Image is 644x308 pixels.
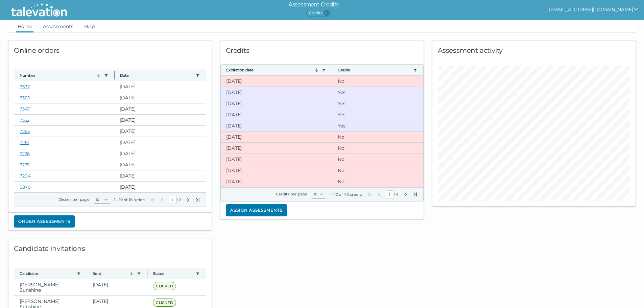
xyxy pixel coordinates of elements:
[221,109,332,120] clr-dg-cell: [DATE]
[221,120,332,131] clr-dg-cell: [DATE]
[150,196,200,204] div: /
[115,103,206,114] clr-dg-cell: [DATE]
[226,204,287,216] button: Assign assessments
[186,197,191,203] button: Next Page
[329,192,363,197] div: 1 - 10 of 40 credits
[8,239,212,258] div: Candidate invitations
[115,81,206,92] clr-dg-cell: [DATE]
[8,41,212,60] div: Online orders
[403,192,408,197] button: Next Page
[14,215,75,228] button: Order assessments
[332,154,423,165] clr-dg-cell: No
[115,182,206,192] clr-dg-cell: [DATE]
[115,137,206,148] clr-dg-cell: [DATE]
[159,197,165,203] button: Previous Page
[332,165,423,176] clr-dg-cell: No
[221,132,332,142] clr-dg-cell: [DATE]
[332,87,423,98] clr-dg-cell: Yes
[324,10,329,16] span: 4
[20,128,30,134] a: 7265
[20,140,29,145] a: 7261
[221,176,332,187] clr-dg-cell: [DATE]
[115,170,206,181] clr-dg-cell: [DATE]
[395,192,399,197] span: Total Pages
[14,279,87,295] clr-dg-cell: [PERSON_NAME], Sunshine
[20,106,30,112] a: 7347
[221,165,332,176] clr-dg-cell: [DATE]
[83,20,96,32] a: Help
[178,197,182,203] span: Total Pages
[16,20,33,32] a: Home
[115,148,206,159] clr-dg-cell: [DATE]
[87,279,148,295] clr-dg-cell: [DATE]
[332,76,423,87] clr-dg-cell: No
[169,196,177,204] input: Current Page
[288,1,339,9] h6: Assessment Credits
[145,266,149,281] button: Column resize handle
[220,41,424,60] div: Credits
[20,151,30,156] a: 7236
[221,87,332,98] clr-dg-cell: [DATE]
[153,271,193,276] button: Status
[20,117,29,123] a: 7332
[150,197,155,203] button: First Page
[432,41,636,60] div: Assessment activity
[338,67,410,73] button: Usable
[332,132,423,142] clr-dg-cell: No
[20,84,30,89] a: 7372
[153,299,176,307] span: CLICKED
[20,73,101,78] button: Number
[306,9,331,17] span: Credits
[367,190,418,198] div: /
[376,192,382,197] button: Previous Page
[112,68,117,82] button: Column resize handle
[20,162,29,167] a: 7235
[332,98,423,109] clr-dg-cell: Yes
[8,2,70,19] img: Talevation_Logo_Transparent_white.png
[549,5,639,14] button: show user actions
[412,192,418,197] button: Last Page
[42,20,75,32] a: Assessments
[332,176,423,187] clr-dg-cell: No
[221,143,332,153] clr-dg-cell: [DATE]
[330,63,334,77] button: Column resize handle
[367,192,372,197] button: First Page
[85,266,89,281] button: Column resize handle
[221,76,332,87] clr-dg-cell: [DATE]
[114,197,146,203] div: 1 - 10 of 18 orders
[226,67,319,73] button: Expiration date
[276,192,307,196] label: Credits per page
[120,73,193,78] button: Date
[221,154,332,165] clr-dg-cell: [DATE]
[332,120,423,131] clr-dg-cell: Yes
[332,143,423,153] clr-dg-cell: No
[20,95,30,100] a: 7360
[20,271,74,276] button: Candidate
[386,190,394,198] input: Current Page
[115,92,206,103] clr-dg-cell: [DATE]
[20,184,31,190] a: 6870
[332,109,423,120] clr-dg-cell: Yes
[59,197,90,202] label: Orders per page
[115,126,206,137] clr-dg-cell: [DATE]
[93,271,135,276] button: Sent
[115,115,206,125] clr-dg-cell: [DATE]
[195,197,200,203] button: Last Page
[20,173,31,179] a: 7204
[221,98,332,109] clr-dg-cell: [DATE]
[153,282,176,290] span: CLICKED
[115,159,206,170] clr-dg-cell: [DATE]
